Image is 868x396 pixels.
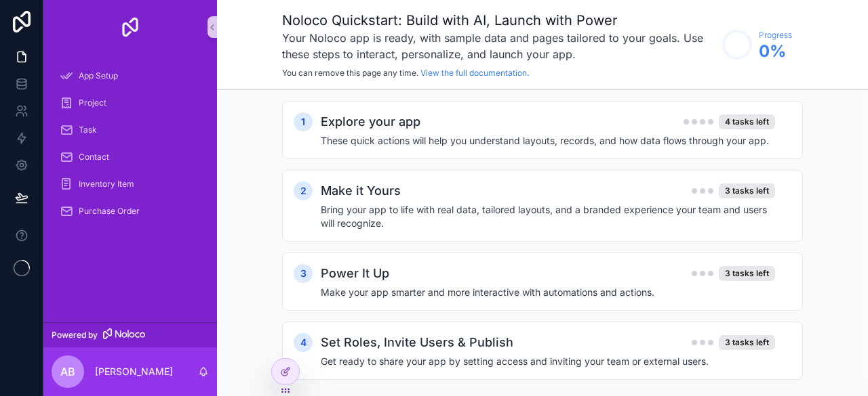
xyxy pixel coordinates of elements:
span: Powered by [52,330,98,340]
div: scrollable content [43,54,217,241]
span: AB [60,364,75,380]
span: You can remove this page any time. [282,68,418,78]
a: Project [52,91,209,115]
h1: Noloco Quickstart: Build with AI, Launch with Power [282,11,715,30]
div: 2 [294,181,313,200]
a: Purchase Order [52,199,209,223]
span: Progress [759,30,792,41]
a: Powered by [43,322,217,347]
span: Inventory Item [79,179,134,190]
div: 4 [294,333,313,352]
div: 1 [294,112,313,131]
h2: Explore your app [321,112,420,131]
div: 3 tasks left [719,183,775,198]
span: App Setup [79,70,118,81]
span: 0 % [759,41,792,62]
h2: Make it Yours [321,181,401,200]
h4: Get ready to share your app by setting access and inviting your team or external users. [321,355,775,368]
div: scrollable content [217,90,868,396]
span: Contact [79,152,109,162]
h3: Your Noloco app is ready, with sample data and pages tailored to your goals. Use these steps to i... [282,30,715,62]
div: 3 tasks left [719,335,775,350]
h4: Make your app smarter and more interactive with automations and actions. [321,286,775,299]
div: 3 tasks left [719,266,775,281]
span: Project [79,97,106,108]
a: App Setup [52,64,209,88]
a: Task [52,118,209,142]
h4: These quick actions will help you understand layouts, records, and how data flows through your app. [321,134,775,148]
h2: Power It Up [321,264,389,283]
div: 4 tasks left [719,114,775,129]
p: [PERSON_NAME] [95,365,173,378]
a: Contact [52,145,209,169]
span: Purchase Order [79,206,140,217]
img: App logo [119,16,141,38]
div: 3 [294,264,313,283]
span: Task [79,125,97,135]
a: View the full documentation. [420,68,529,78]
h2: Set Roles, Invite Users & Publish [321,333,513,352]
h4: Bring your app to life with real data, tailored layouts, and a branded experience your team and u... [321,203,775,230]
a: Inventory Item [52,172,209,196]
